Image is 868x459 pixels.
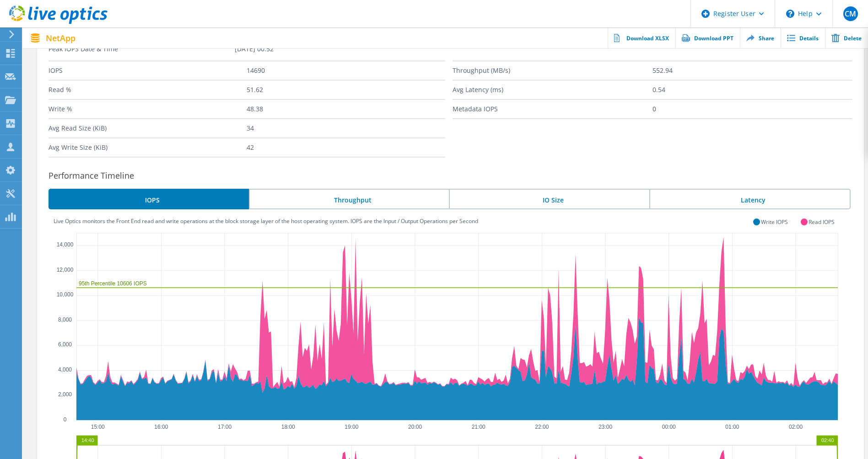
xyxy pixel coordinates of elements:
[662,424,676,430] text: 00:00
[54,217,478,225] label: Live Optics monitors the Front End read and write operations at the block storage layer of the ho...
[786,10,794,18] svg: \n
[81,437,94,443] text: 14:40
[247,81,445,99] label: 51.62
[247,61,445,80] label: 14690
[49,189,249,209] li: IOPS
[49,119,247,137] label: Avg Read Size (KiB)
[249,189,449,209] li: Throughput
[675,27,740,48] a: Download PPT
[218,424,232,430] text: 17:00
[535,424,549,430] text: 22:00
[49,100,247,118] label: Write %
[49,61,247,80] label: IOPS
[472,424,485,430] text: 21:00
[154,424,168,430] text: 16:00
[281,424,295,430] text: 18:00
[789,424,803,430] text: 02:00
[57,291,74,298] text: 10,000
[58,317,72,323] text: 8,000
[652,100,852,118] label: 0
[453,81,652,99] label: Avg Latency (ms)
[79,280,147,287] text: 95th Percentile 10606 IOPS
[598,424,612,430] text: 23:00
[57,267,74,273] text: 12,000
[453,100,652,118] label: Metadata IOPS
[408,424,422,430] text: 20:00
[652,61,852,80] label: 552.94
[725,424,739,430] text: 01:00
[91,424,105,430] text: 15:00
[825,27,868,48] a: Delete
[58,391,72,398] text: 2,000
[345,424,358,430] text: 19:00
[58,341,72,348] text: 6,000
[49,138,247,157] label: Avg Write Size (KiB)
[652,81,852,99] label: 0.54
[46,34,75,42] span: NetApp
[247,100,445,118] label: 48.38
[49,81,247,99] label: Read %
[761,218,788,226] label: Write IOPS
[781,27,825,48] a: Details
[57,241,74,248] text: 14,000
[649,189,851,209] li: Latency
[608,27,675,48] a: Download XLSX
[64,416,67,423] text: 0
[845,10,856,17] span: CM
[49,169,864,182] h3: Performance Timeline
[58,366,72,373] text: 4,000
[247,119,445,137] label: 34
[453,61,652,80] label: Throughput (MB/s)
[821,437,834,443] text: 02:40
[449,189,649,209] li: IO Size
[9,19,108,26] a: Live Optics Dashboard
[247,138,445,157] label: 42
[809,218,835,226] label: Read IOPS
[740,27,781,48] a: Share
